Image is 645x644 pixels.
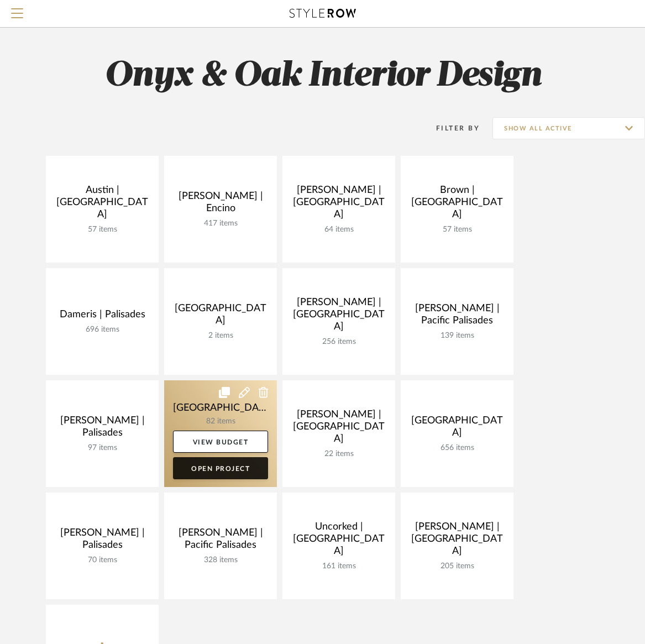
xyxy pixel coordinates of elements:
[291,184,386,225] div: [PERSON_NAME] | [GEOGRAPHIC_DATA]
[55,325,150,334] div: 696 items
[173,302,268,331] div: [GEOGRAPHIC_DATA]
[410,331,505,341] div: 139 items
[410,415,505,443] div: [GEOGRAPHIC_DATA]
[55,556,150,565] div: 70 items
[291,337,386,347] div: 256 items
[291,562,386,571] div: 161 items
[55,184,150,225] div: Austin | [GEOGRAPHIC_DATA]
[291,449,386,459] div: 22 items
[173,219,268,228] div: 417 items
[410,562,505,571] div: 205 items
[173,431,268,453] a: View Budget
[410,225,505,234] div: 57 items
[291,521,386,562] div: Uncorked | [GEOGRAPHIC_DATA]
[173,457,268,479] a: Open Project
[55,527,150,556] div: [PERSON_NAME] | Palisades
[291,409,386,449] div: [PERSON_NAME] | [GEOGRAPHIC_DATA]
[410,443,505,453] div: 656 items
[173,527,268,556] div: [PERSON_NAME] | Pacific Palisades
[291,296,386,337] div: [PERSON_NAME] | [GEOGRAPHIC_DATA]
[291,225,386,234] div: 64 items
[173,556,268,565] div: 328 items
[422,123,480,134] div: Filter By
[410,521,505,562] div: [PERSON_NAME] | [GEOGRAPHIC_DATA]
[410,302,505,331] div: [PERSON_NAME] | Pacific Palisades
[55,225,150,234] div: 57 items
[173,190,268,219] div: [PERSON_NAME] | Encino
[55,443,150,453] div: 97 items
[55,308,150,325] div: Dameris | Palisades
[55,415,150,443] div: [PERSON_NAME] | Palisades
[173,331,268,341] div: 2 items
[410,184,505,225] div: Brown | [GEOGRAPHIC_DATA]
